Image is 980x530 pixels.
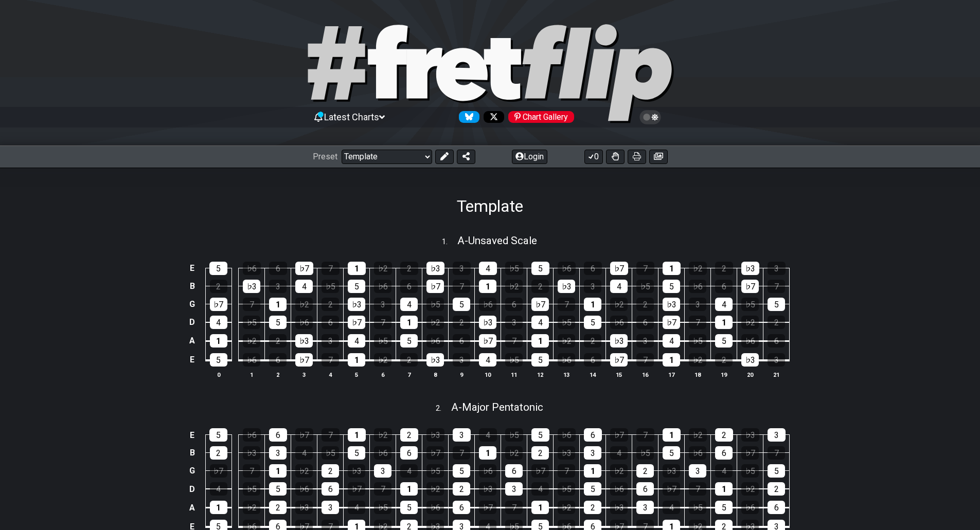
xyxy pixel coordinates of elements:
button: Share Preset [457,150,475,164]
div: 6 [505,298,523,311]
div: 5 [209,428,227,442]
div: 7 [558,298,575,311]
div: 4 [715,298,733,311]
div: ♭2 [243,334,260,348]
div: ♭6 [741,501,759,514]
div: ♭6 [295,482,313,496]
div: 1 [584,298,601,311]
div: ♭7 [426,446,444,460]
div: ♭7 [531,464,549,478]
div: 2 [768,316,785,329]
div: 5 [715,334,733,348]
div: 6 [400,280,418,293]
div: ♭5 [741,298,759,311]
div: ♭2 [505,446,523,460]
div: ♭3 [558,280,575,293]
div: 6 [400,446,418,460]
div: 7 [636,353,654,367]
div: 3 [322,334,339,348]
div: ♭3 [663,464,680,478]
th: 15 [606,369,632,380]
th: 20 [737,369,763,380]
div: 4 [610,446,628,460]
div: ♭2 [558,501,575,514]
span: 2 . [436,403,451,414]
div: 6 [584,262,602,275]
div: 1 [348,262,366,275]
div: ♭2 [610,464,628,478]
div: 1 [479,446,496,460]
td: B [186,444,199,462]
div: 4 [663,501,680,514]
div: 4 [400,464,418,478]
div: ♭7 [610,428,628,442]
th: 2 [265,369,291,380]
div: 2 [453,482,470,496]
div: ♭2 [374,262,392,275]
button: 0 [584,150,603,164]
div: 5 [348,446,365,460]
div: ♭2 [426,316,444,329]
div: 3 [768,428,786,442]
div: ♭2 [741,316,759,329]
div: 7 [453,280,470,293]
div: ♭2 [505,280,523,293]
div: 4 [348,334,365,348]
div: 3 [453,428,471,442]
th: 11 [501,369,527,380]
div: ♭7 [348,482,365,496]
div: ♭3 [295,334,313,348]
div: 5 [768,464,785,478]
div: 2 [322,298,339,311]
td: B [186,277,199,295]
div: 2 [531,280,549,293]
div: ♭5 [558,482,575,496]
div: 2 [400,428,418,442]
th: 19 [711,369,737,380]
div: 5 [768,298,785,311]
div: ♭7 [295,353,313,367]
th: 21 [763,369,790,380]
div: ♭6 [479,298,496,311]
div: 5 [715,501,733,514]
div: 6 [584,353,601,367]
div: 5 [663,280,680,293]
div: Chart Gallery [508,111,574,123]
td: A [186,332,199,351]
button: Print [628,150,646,164]
div: 5 [663,446,680,460]
div: 1 [210,334,227,348]
div: 6 [715,446,733,460]
th: 1 [239,369,265,380]
th: 4 [317,369,344,380]
div: ♭7 [610,353,628,367]
div: 2 [531,446,549,460]
div: 7 [689,316,706,329]
div: 4 [400,298,418,311]
div: 2 [636,464,654,478]
div: 1 [210,501,227,514]
div: ♭3 [426,428,444,442]
div: 1 [479,280,496,293]
div: ♭5 [689,334,706,348]
span: Toggle light / dark theme [645,113,656,122]
div: 2 [269,334,287,348]
th: 14 [580,369,606,380]
div: 2 [453,316,470,329]
div: ♭7 [479,334,496,348]
div: 5 [400,501,418,514]
div: ♭3 [741,353,759,367]
th: 9 [449,369,475,380]
div: 3 [584,280,601,293]
div: 7 [322,262,340,275]
td: G [186,295,199,313]
div: ♭6 [243,353,260,367]
span: 1 . [442,236,457,248]
div: ♭6 [426,501,444,514]
div: ♭7 [663,316,680,329]
div: ♭5 [505,428,523,442]
div: 3 [636,501,654,514]
div: 6 [768,334,785,348]
div: ♭3 [479,482,496,496]
a: #fretflip at Pinterest [504,111,574,123]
